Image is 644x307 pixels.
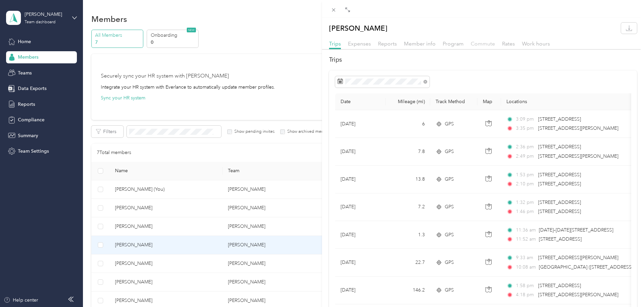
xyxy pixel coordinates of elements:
[502,40,515,47] span: Rates
[516,291,535,299] span: 4:18 pm
[329,55,637,64] h2: Trips
[516,171,535,179] span: 1:53 pm
[386,277,430,304] td: 146.2
[516,125,535,132] span: 3:35 pm
[516,143,535,151] span: 2:36 pm
[516,282,535,289] span: 1:58 pm
[329,40,341,47] span: Trips
[445,148,454,155] span: GPS
[329,23,387,34] p: [PERSON_NAME]
[386,193,430,221] td: 7.2
[445,120,454,128] span: GPS
[335,166,386,193] td: [DATE]
[445,259,454,266] span: GPS
[335,193,386,221] td: [DATE]
[516,236,536,243] span: 11:52 am
[538,116,581,122] span: [STREET_ADDRESS]
[335,277,386,304] td: [DATE]
[386,93,430,110] th: Mileage (mi)
[386,221,430,249] td: 1.3
[538,292,618,298] span: [STREET_ADDRESS][PERSON_NAME]
[516,264,536,271] span: 10:08 am
[538,283,581,288] span: [STREET_ADDRESS]
[348,40,371,47] span: Expenses
[539,264,634,270] span: [GEOGRAPHIC_DATA] ([STREET_ADDRESS])
[538,181,581,187] span: [STREET_ADDRESS]
[386,110,430,138] td: 6
[445,286,454,294] span: GPS
[477,93,501,110] th: Map
[516,208,535,215] span: 1:46 pm
[430,93,477,110] th: Track Method
[538,125,618,131] span: [STREET_ADDRESS][PERSON_NAME]
[539,236,582,242] span: [STREET_ADDRESS]
[516,153,535,160] span: 2:49 pm
[516,180,535,188] span: 2:10 pm
[404,40,436,47] span: Member info
[335,138,386,165] td: [DATE]
[538,153,618,159] span: [STREET_ADDRESS][PERSON_NAME]
[335,221,386,249] td: [DATE]
[386,249,430,276] td: 22.7
[471,40,495,47] span: Commute
[538,172,581,178] span: [STREET_ADDRESS]
[516,226,536,234] span: 11:36 am
[445,231,454,239] span: GPS
[522,40,550,47] span: Work hours
[443,40,464,47] span: Program
[516,116,535,123] span: 3:09 pm
[538,209,581,214] span: [STREET_ADDRESS]
[386,166,430,193] td: 13.8
[335,249,386,276] td: [DATE]
[538,144,581,150] span: [STREET_ADDRESS]
[539,227,613,233] span: [DATE]–[DATE][STREET_ADDRESS]
[516,199,535,206] span: 1:32 pm
[606,269,644,307] iframe: Everlance-gr Chat Button Frame
[335,110,386,138] td: [DATE]
[445,176,454,183] span: GPS
[378,40,397,47] span: Reports
[335,93,386,110] th: Date
[516,254,535,262] span: 9:33 am
[445,203,454,211] span: GPS
[538,199,581,205] span: [STREET_ADDRESS]
[386,138,430,165] td: 7.8
[538,255,618,260] span: [STREET_ADDRESS][PERSON_NAME]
